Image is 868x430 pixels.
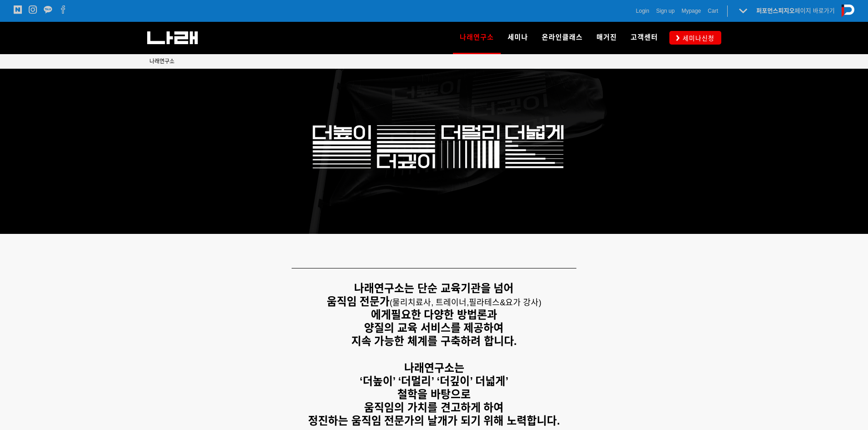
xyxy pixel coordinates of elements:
[392,298,469,307] span: 물리치료사, 트레이너,
[360,375,508,387] strong: ‘더높이’ ‘더멀리’ ‘더깊이’ 더넓게’
[669,31,721,44] a: 세미나신청
[636,6,649,15] a: Login
[364,322,503,334] strong: 양질의 교육 서비스를 제공하여
[453,22,501,54] a: 나래연구소
[501,22,535,54] a: 세미나
[149,57,175,66] a: 나래연구소
[351,335,517,347] strong: 지속 가능한 체계를 구축하려 합니다.
[756,7,835,14] a: 퍼포먼스피지오페이지 바로가기
[364,401,503,414] strong: 움직임의 가치를 견고하게 하여
[682,6,701,15] a: Mypage
[397,388,471,400] strong: 철학을 바탕으로
[590,22,624,54] a: 매거진
[542,33,583,41] span: 온라인클래스
[708,6,718,15] a: Cart
[460,30,494,45] span: 나래연구소
[404,362,464,374] strong: 나래연구소는
[308,415,560,427] strong: 정진하는 움직임 전문가의 날개가 되기 위해 노력합니다.
[680,34,714,43] span: 세미나신청
[354,282,514,294] strong: 나래연구소는 단순 교육기관을 넘어
[327,295,390,308] strong: 움직임 전문가
[391,309,497,321] strong: 필요한 다양한 방법론과
[656,6,675,15] a: Sign up
[469,298,541,307] span: 필라테스&요가 강사)
[756,7,795,14] strong: 퍼포먼스피지오
[624,22,665,54] a: 고객센터
[596,33,617,41] span: 매거진
[390,298,469,307] span: (
[371,309,391,321] strong: 에게
[508,33,528,41] span: 세미나
[149,58,175,65] span: 나래연구소
[631,33,658,41] span: 고객센터
[535,22,590,54] a: 온라인클래스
